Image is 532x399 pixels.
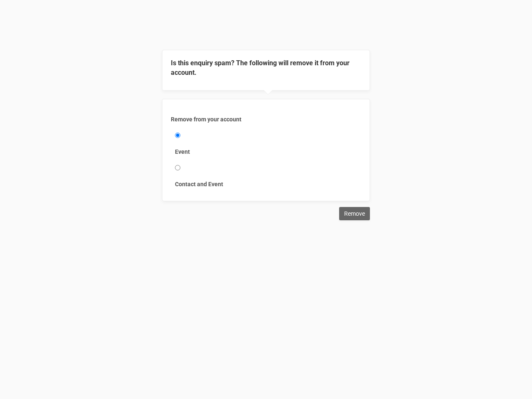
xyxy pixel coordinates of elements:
legend: Is this enquiry spam? The following will remove it from your account. [171,59,361,78]
label: Contact and Event [175,180,357,188]
input: Contact and Event [175,165,180,170]
input: Event [175,133,180,138]
label: Event [175,148,357,156]
label: Remove from your account [171,115,361,123]
input: Remove [339,207,370,220]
